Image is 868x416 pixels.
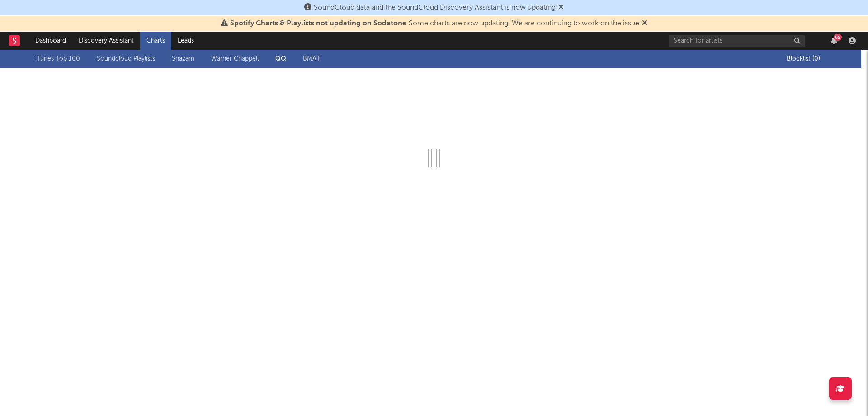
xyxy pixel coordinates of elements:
a: Dashboard [29,32,72,50]
a: Charts [140,32,171,50]
a: BMAT [303,53,320,64]
span: Spotify Charts & Playlists not updating on Sodatone [230,20,406,27]
a: Leads [171,32,200,50]
span: SoundCloud data and the SoundCloud Discovery Assistant is now updating [314,4,556,11]
span: : Some charts are now updating. We are continuing to work on the issue [230,20,639,27]
a: Shazam [172,53,194,64]
span: Dismiss [642,20,647,27]
span: Blocklist [787,56,826,62]
span: Dismiss [558,4,564,11]
span: ( 0 ) [812,53,826,64]
a: Soundcloud Playlists [97,53,155,64]
a: Discovery Assistant [72,32,140,50]
a: Warner Chappell [211,53,259,64]
button: 65 [831,37,837,44]
div: 65 [834,34,842,41]
a: iTunes Top 100 [35,53,80,64]
input: Search for artists [669,35,805,47]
